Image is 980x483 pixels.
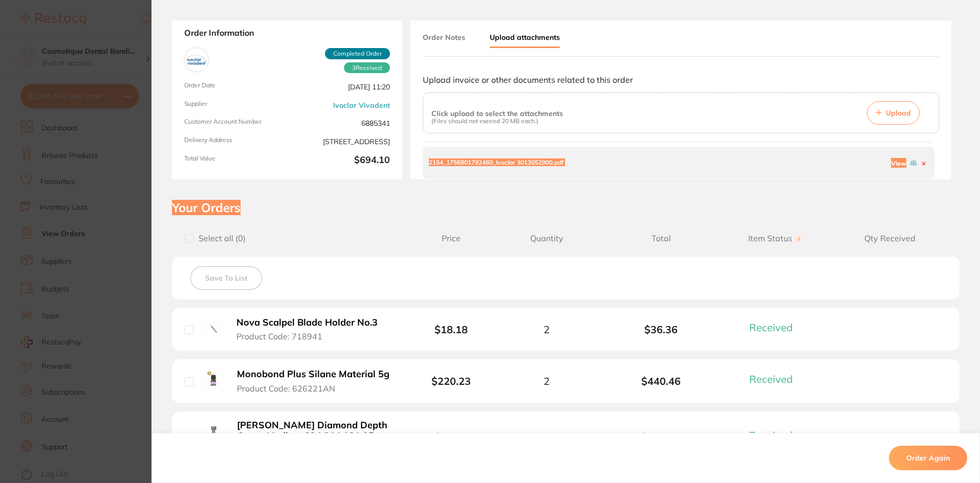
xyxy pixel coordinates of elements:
[201,367,226,393] img: Monobond Plus Silane Material 5g
[184,155,283,167] span: Total Value
[237,384,335,393] span: Product Code: 626221AN
[291,136,390,147] span: [STREET_ADDRESS]
[749,429,793,442] span: Received
[543,375,550,387] span: 2
[604,234,718,243] span: Total
[431,118,563,125] p: (Files should not exceed 20 MB each.)
[434,431,468,444] b: $77.09
[201,424,226,449] img: Meisinger Diamond Depth Cutter Medium 834 314 021 / 5
[833,234,947,243] span: Qty Received
[746,429,805,442] button: Received
[604,431,718,443] b: $154.18
[429,159,563,166] p: 2154_1756801792460_Ivoclar 3013052900.pdf
[233,317,389,342] button: Nova Scalpel Blade Holder No.3 Product Code: 718941
[886,108,911,118] span: Upload
[184,28,390,39] strong: Order Information
[201,316,226,340] img: Nova Scalpel Blade Holder No.3
[234,420,398,455] button: [PERSON_NAME] Diamond Depth Cutter Medium 834 314 021 / 5 Product Code: 703286
[431,375,471,387] b: $220.23
[184,100,283,110] span: Supplier
[543,431,550,443] span: 2
[184,118,283,128] span: Customer Account Number
[489,234,604,243] span: Quantity
[434,323,468,336] b: $18.18
[190,266,262,290] button: Save To List
[236,332,322,341] span: Product Code: 718941
[184,136,283,147] span: Delivery Address
[718,234,833,243] span: Item Status
[184,82,283,92] span: Order Date
[423,28,465,47] button: Order Notes
[889,446,967,470] button: Order Again
[236,317,378,328] b: Nova Scalpel Blade Holder No.3
[333,101,390,109] a: Ivoclar Vivadent
[234,369,398,394] button: Monobond Plus Silane Material 5g Product Code: 626221AN
[344,62,390,74] span: Received
[325,48,390,59] span: Completed Order
[749,373,793,385] span: Received
[291,155,390,167] b: $694.10
[237,420,395,441] b: [PERSON_NAME] Diamond Depth Cutter Medium 834 314 021 / 5
[291,118,390,128] span: 6885341
[604,324,718,335] b: $36.36
[413,234,489,243] span: Price
[423,75,939,84] p: Upload invoice or other documents related to this order
[172,200,960,215] h2: Your Orders
[187,50,206,70] img: Ivoclar Vivadent
[604,375,718,387] b: $440.46
[867,101,920,125] button: Upload
[749,321,793,334] span: Received
[891,159,906,167] a: View
[193,234,246,243] span: Select all ( 0 )
[746,321,805,334] button: Received
[291,82,390,92] span: [DATE] 11:20
[543,324,550,335] span: 2
[746,373,805,385] button: Received
[431,109,563,118] p: Click upload to select the attachments
[237,369,389,380] b: Monobond Plus Silane Material 5g
[490,28,560,48] button: Upload attachments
